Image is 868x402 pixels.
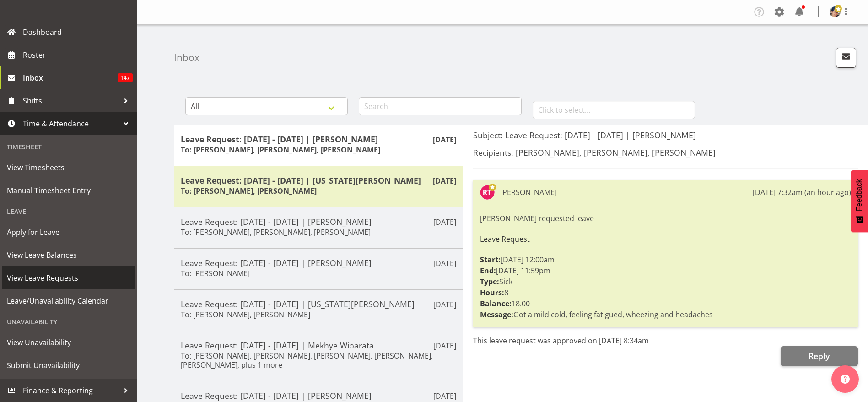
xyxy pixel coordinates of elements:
div: Unavailability [2,312,135,331]
h6: To: [PERSON_NAME], [PERSON_NAME] [181,186,317,196]
a: View Leave Balances [2,244,135,266]
strong: Message: [480,310,513,320]
strong: Balance: [480,299,512,309]
input: Search [359,97,521,115]
img: nicola-ransome074dfacac28780df25dcaf637c6ea5be.png [830,6,841,17]
strong: Hours: [480,288,504,298]
h6: To: [PERSON_NAME], [PERSON_NAME], [PERSON_NAME] [181,228,371,237]
h5: Leave Request: [DATE] - [DATE] | Mekhye Wiparata [181,340,456,350]
span: Time & Attendance [23,117,119,130]
div: [PERSON_NAME] requested leave [DATE] 12:00am [DATE] 11:59pm Sick 8 18.00 Got a mild cold, feeling... [480,211,851,322]
a: Submit Unavailability [2,354,135,377]
h6: Leave Request [480,235,851,243]
p: [DATE] [433,391,456,402]
div: [DATE] 7:32am (an hour ago) [753,187,851,198]
strong: Type: [480,277,499,287]
a: Leave/Unavailability Calendar [2,289,135,312]
p: [DATE] [433,217,456,228]
span: This leave request was approved on [DATE] 8:34am [473,336,649,346]
span: Submit Unavailability [7,359,130,372]
img: reuben-thomas8009.jpg [480,185,495,200]
span: View Leave Balances [7,248,130,262]
span: Finance & Reporting [23,384,119,397]
a: Apply for Leave [2,221,135,244]
div: Timesheet [2,137,135,156]
span: Reply [809,350,830,361]
span: Feedback [855,179,863,211]
h5: Leave Request: [DATE] - [DATE] | [PERSON_NAME] [181,217,456,227]
p: [DATE] [433,340,456,351]
span: Leave/Unavailability Calendar [7,294,130,308]
h6: To: [PERSON_NAME], [PERSON_NAME] [181,310,310,319]
p: [DATE] [433,175,456,186]
h5: Recipients: [PERSON_NAME], [PERSON_NAME], [PERSON_NAME] [473,147,858,158]
strong: Start: [480,255,501,265]
span: Inbox [23,71,118,85]
a: View Unavailability [2,331,135,354]
h5: Leave Request: [DATE] - [DATE] | [PERSON_NAME] [181,258,456,268]
span: 147 [118,73,133,82]
p: [DATE] [433,258,456,269]
a: View Timesheets [2,156,135,179]
button: Reply [781,346,858,366]
a: View Leave Requests [2,266,135,289]
h5: Leave Request: [DATE] - [DATE] | [US_STATE][PERSON_NAME] [181,299,456,309]
h6: To: [PERSON_NAME], [PERSON_NAME], [PERSON_NAME] [181,145,380,154]
h5: Subject: Leave Request: [DATE] - [DATE] | [PERSON_NAME] [473,130,858,140]
span: Dashboard [23,25,133,39]
h5: Leave Request: [DATE] - [DATE] | [PERSON_NAME] [181,391,456,401]
span: Manual Timesheet Entry [7,184,130,197]
span: View Leave Requests [7,271,130,285]
input: Click to select... [533,101,695,119]
span: Apply for Leave [7,225,130,239]
span: Roster [23,48,133,62]
button: Feedback - Show survey [851,170,868,232]
h4: Inbox [174,52,199,63]
h6: To: [PERSON_NAME], [PERSON_NAME], [PERSON_NAME], [PERSON_NAME], [PERSON_NAME], plus 1 more [181,351,456,369]
div: [PERSON_NAME] [500,187,557,198]
h5: Leave Request: [DATE] - [DATE] | [US_STATE][PERSON_NAME] [181,175,456,185]
p: [DATE] [433,299,456,310]
img: help-xxl-2.png [841,375,850,384]
h5: Leave Request: [DATE] - [DATE] | [PERSON_NAME] [181,134,456,144]
span: Shifts [23,94,119,108]
strong: End: [480,266,496,276]
span: View Unavailability [7,336,130,349]
a: Manual Timesheet Entry [2,179,135,202]
div: Leave [2,202,135,221]
p: [DATE] [433,134,456,145]
span: View Timesheets [7,161,130,174]
h6: To: [PERSON_NAME] [181,269,250,278]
